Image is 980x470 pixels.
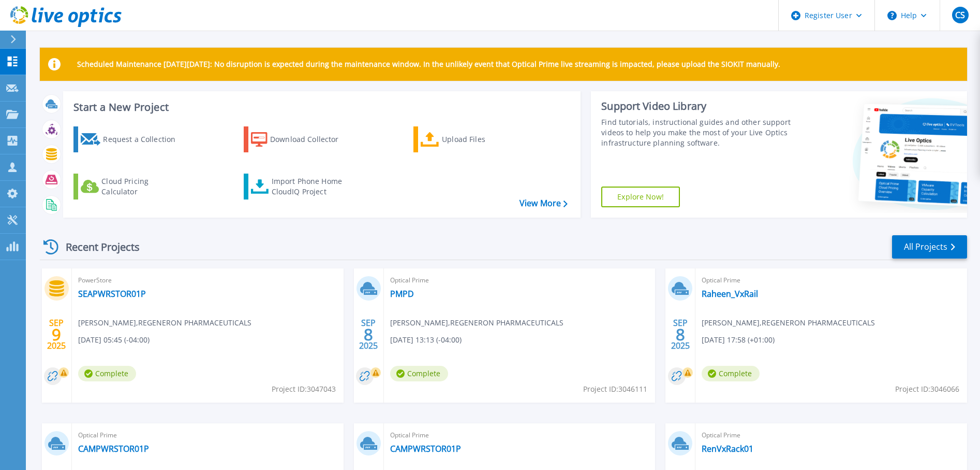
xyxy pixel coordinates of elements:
div: SEP 2025 [359,316,378,353]
a: Upload Files [413,126,529,152]
div: SEP 2025 [47,316,66,353]
span: [DATE] 13:13 (-04:00) [390,334,462,346]
div: Support Video Library [601,99,793,113]
span: [PERSON_NAME] , REGENERON PHARMACEUTICALS [702,317,875,329]
a: Raheen_VxRail [702,289,758,299]
h3: Start a New Project [73,102,567,113]
div: SEP 2025 [671,316,690,353]
a: CAMPWRSTOR01P [390,444,461,454]
a: CAMPWRSTOR01P [78,444,149,454]
a: Request a Collection [73,126,189,152]
span: [PERSON_NAME] , REGENERON PHARMACEUTICALS [78,317,251,329]
a: SEAPWRSTOR01P [78,289,146,299]
span: PowerStore [78,275,337,286]
p: Scheduled Maintenance [DATE][DATE]: No disruption is expected during the maintenance window. In t... [77,60,780,68]
span: Project ID: 3046066 [895,383,959,395]
span: Complete [390,366,448,381]
a: All Projects [892,235,967,259]
a: RenVxRack01 [702,444,753,454]
span: Project ID: 3046111 [583,383,647,395]
span: 8 [364,330,373,339]
span: Project ID: 3047043 [272,383,336,395]
div: Upload Files [442,129,525,150]
div: Request a Collection [103,129,186,150]
div: Find tutorials, instructional guides and other support videos to help you make the most of your L... [601,117,793,148]
span: CS [955,11,965,19]
span: Optical Prime [390,275,649,286]
span: 9 [52,330,61,339]
span: 8 [676,330,685,339]
div: Import Phone Home CloudIQ Project [272,176,352,197]
span: Complete [78,366,136,381]
span: Complete [702,366,760,381]
span: [PERSON_NAME] , REGENERON PHARMACEUTICALS [390,317,563,329]
span: [DATE] 17:58 (+01:00) [702,334,775,346]
div: Recent Projects [40,234,154,260]
span: Optical Prime [390,430,649,441]
span: Optical Prime [702,275,961,286]
a: Cloud Pricing Calculator [73,174,189,200]
span: Optical Prime [702,430,961,441]
div: Cloud Pricing Calculator [101,176,184,197]
a: PMPD [390,289,414,299]
a: Explore Now! [601,187,680,207]
div: Download Collector [270,129,353,150]
a: View More [519,198,568,208]
span: Optical Prime [78,430,337,441]
span: [DATE] 05:45 (-04:00) [78,334,150,346]
a: Download Collector [244,126,359,152]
